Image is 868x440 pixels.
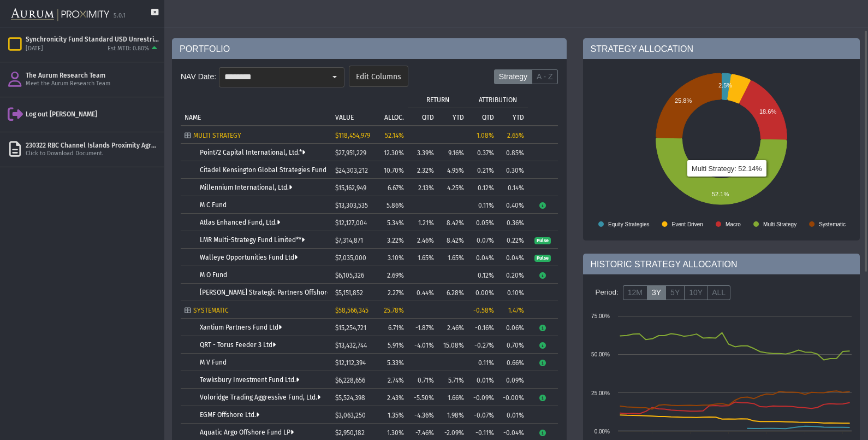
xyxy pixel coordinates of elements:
span: 1.30% [387,429,404,437]
p: RETURN [426,96,449,104]
td: 2.46% [438,319,468,336]
p: NAME [185,114,201,121]
a: M O Fund [200,271,227,279]
td: 0.44% [408,284,438,301]
td: 0.10% [498,284,528,301]
td: 4.25% [438,179,468,196]
p: VALUE [335,114,354,121]
label: 5Y [665,285,685,301]
span: 5.34% [387,219,404,227]
text: 0.00% [594,429,609,435]
td: 0.04% [498,249,528,266]
a: M C Fund [200,201,227,209]
img: Aurum-Proximity%20white.svg [11,3,109,27]
td: 2.13% [408,179,438,196]
text: 52.1% [712,191,729,197]
text: Multi Strategy [763,221,796,227]
a: LMR Multi-Strategy Fund Limited** [200,236,305,244]
div: -0.58% [472,307,494,314]
td: -0.16% [468,319,498,336]
div: Synchronicity Fund Standard USD Unrestricted [26,35,159,44]
span: $6,105,326 [335,272,364,279]
td: 0.14% [498,179,528,196]
td: 0.37% [468,144,498,161]
td: Column YTD [498,108,528,125]
td: 1.65% [438,249,468,266]
td: -4.36% [408,406,438,424]
text: 25.00% [591,390,610,396]
span: 52.14% [385,132,404,139]
div: 1.47% [502,307,524,314]
span: 25.78% [384,307,404,314]
span: 5.86% [387,202,404,209]
a: Atlas Enhanced Fund, Ltd. [200,219,280,226]
a: Xantium Partners Fund Ltd [200,324,282,331]
td: 0.09% [498,371,528,389]
td: 0.04% [468,249,498,266]
span: 5.33% [387,359,404,367]
td: 2.46% [408,231,438,249]
td: 1.21% [408,214,438,231]
span: 12.30% [384,149,404,157]
td: -0.27% [468,336,498,354]
div: Click to Download Document. [26,150,159,158]
td: 0.70% [498,336,528,354]
td: 0.11% [468,196,498,214]
a: EGMF Offshore Ltd. [200,411,259,419]
a: [PERSON_NAME] Strategic Partners Offshore Fund, Ltd. [200,289,365,296]
a: Pulse [534,254,550,261]
span: $3,063,250 [335,412,366,419]
td: 15.08% [438,336,468,354]
span: 3.22% [387,237,404,244]
td: 0.06% [498,319,528,336]
span: Edit Columns [356,72,401,82]
label: 3Y [647,285,666,301]
td: Column QTD [468,108,498,125]
div: PORTFOLIO [172,38,567,59]
td: 0.40% [498,196,528,214]
span: $13,303,535 [335,202,368,209]
div: The Aurum Research Team [26,71,159,80]
td: 0.36% [498,214,528,231]
td: 0.85% [498,144,528,161]
td: 0.01% [468,371,498,389]
span: $12,127,004 [335,219,367,227]
div: Period: [591,283,623,302]
td: -0.09% [468,389,498,406]
p: YTD [513,114,524,121]
div: HISTORIC STRATEGY ALLOCATION [583,254,860,274]
div: Est MTD: 0.80% [108,45,149,53]
span: 2.27% [388,289,404,297]
span: $7,035,000 [335,254,366,262]
span: MULTI STRATEGY [193,132,241,139]
text: 18.6% [759,108,776,115]
span: 3.10% [388,254,404,262]
span: SYSTEMATIC [193,307,229,314]
div: Select [325,68,344,86]
td: 0.07% [468,231,498,249]
span: 6.67% [388,184,404,192]
text: Event Driven [671,221,703,227]
text: Equity Strategies [608,221,650,227]
label: 12M [623,285,647,301]
td: 0.11% [468,354,498,371]
p: ATTRIBUTION [479,96,517,104]
td: 1.66% [438,389,468,406]
span: Pulse [534,255,550,262]
td: -5.50% [408,389,438,406]
span: $15,162,949 [335,184,366,192]
td: 0.01% [498,406,528,424]
p: QTD [482,114,494,121]
td: 0.30% [498,161,528,179]
span: $27,951,229 [335,149,366,157]
p: YTD [453,114,464,121]
text: Macro [726,221,741,227]
span: 5.91% [388,342,404,349]
td: 1.65% [408,249,438,266]
text: 2.5% [718,82,732,89]
label: ALL [707,285,730,301]
span: $15,254,721 [335,324,366,332]
text: Systematic [819,221,846,227]
td: 0.00% [468,284,498,301]
td: 0.12% [468,266,498,284]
